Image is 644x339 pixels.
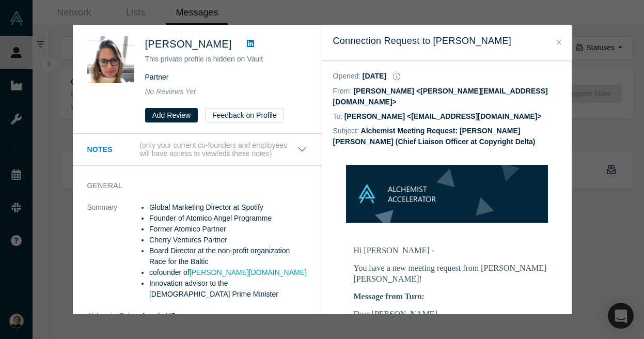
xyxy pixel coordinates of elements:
li: Board Director at the non-profit organization Race for the Baltic [149,245,307,267]
button: Notes (only your current co-founders and employees will have access to view/edit these notes) [87,141,307,159]
p: You have a new meeting request from [PERSON_NAME] [PERSON_NAME]! [354,263,571,284]
button: Add Review [145,108,198,122]
dt: Opened : [333,71,361,82]
h3: Notes [87,144,138,155]
span: No Reviews Yet [145,87,196,96]
dd: [PERSON_NAME] <[PERSON_NAME][EMAIL_ADDRESS][DOMAIN_NAME]> [333,87,548,106]
li: Cherry Ventures Partner [149,235,307,245]
p: Dear [PERSON_NAME], [354,309,571,319]
img: Sophia Bendz's Profile Image [87,36,134,83]
dd: Angel · VC [142,311,307,321]
img: banner-small-topicless.png [346,165,548,223]
h3: General [87,180,293,191]
dd: [DATE] [363,72,386,80]
b: Message from Turo: [354,292,425,301]
dt: Alchemist Roles [87,311,142,332]
li: Innovation advisor to the [DEMOGRAPHIC_DATA] Prime Minister [149,278,307,300]
button: Feedback on Profile [205,108,284,122]
p: This private profile is hidden on Vault [145,54,307,65]
dd: Alchemist Meeting Request: [PERSON_NAME] [PERSON_NAME] (Chief Liaison Officer at Copyright Delta) [333,127,536,146]
a: [PERSON_NAME][DOMAIN_NAME] [190,268,307,276]
li: Global Marketing Director at Spotify [149,202,307,213]
p: Hi [PERSON_NAME] - [354,245,571,256]
li: cofounder of [149,267,307,278]
li: Founder of Atomico Angel Programme [149,213,307,224]
dt: From: [333,86,352,97]
p: (only your current co-founders and employees will have access to view/edit these notes) [139,141,296,159]
span: Partner [145,73,169,81]
dt: To: [333,111,343,122]
h3: Connection Request to [PERSON_NAME] [333,34,561,48]
li: Former Atomico Partner [149,224,307,235]
span: [PERSON_NAME] [145,38,232,50]
button: Close [554,37,564,49]
dd: [PERSON_NAME] <[EMAIL_ADDRESS][DOMAIN_NAME]> [344,112,542,120]
dt: Subject: [333,126,359,136]
dt: Summary [87,202,142,311]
